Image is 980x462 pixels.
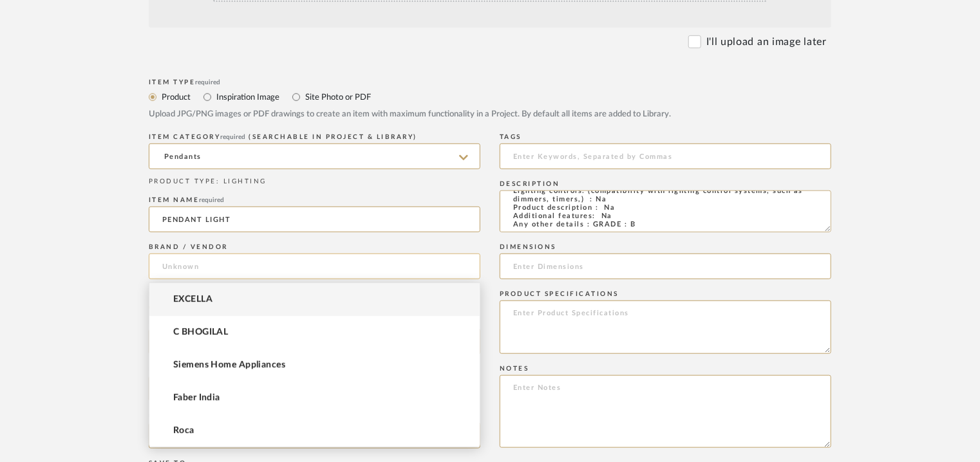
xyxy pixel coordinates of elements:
[500,143,831,169] input: Enter Keywords, Separated by Commas
[149,133,480,141] div: ITEM CATEGORY
[173,327,228,338] span: C BHOGILAL
[149,207,480,232] input: Enter Name
[500,365,831,373] div: Notes
[173,294,212,305] span: EXCELLA
[500,133,831,141] div: Tags
[249,134,418,140] span: (Searchable in Project & Library)
[196,79,221,86] span: required
[304,90,371,104] label: Site Photo or PDF
[173,393,220,403] span: Faber India
[149,196,480,204] div: Item name
[149,143,480,169] input: Type a category to search and select
[216,178,267,185] span: : LIGHTING
[500,290,831,298] div: Product Specifications
[149,243,480,251] div: Brand / Vendor
[149,254,480,279] input: Unknown
[500,254,831,279] input: Enter Dimensions
[200,197,225,203] span: required
[149,89,831,105] mat-radio-group: Select item type
[149,79,831,86] div: Item Type
[706,34,827,50] label: I'll upload an image later
[149,108,831,121] div: Upload JPG/PNG images or PDF drawings to create an item with maximum functionality in a Project. ...
[500,243,831,251] div: Dimensions
[149,177,480,187] div: PRODUCT TYPE
[173,425,194,436] span: Roca
[173,360,285,371] span: Siemens Home Appliances
[160,90,191,104] label: Product
[221,134,246,140] span: required
[500,180,831,188] div: Description
[215,90,279,104] label: Inspiration Image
